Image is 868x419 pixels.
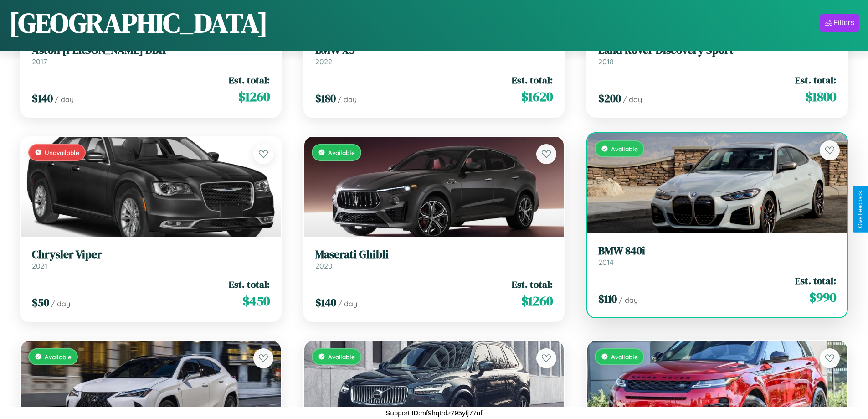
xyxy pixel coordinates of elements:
[315,91,336,106] span: $ 180
[598,91,621,106] span: $ 200
[32,295,49,310] span: $ 50
[9,4,268,41] h1: [GEOGRAPHIC_DATA]
[229,73,270,87] span: Est. total:
[238,88,270,106] span: $ 1260
[512,278,553,291] span: Est. total:
[598,44,836,66] a: Land Rover Discovery Sport2018
[315,248,553,270] a: Maserati Ghibli2020
[328,353,355,361] span: Available
[55,95,74,104] span: / day
[315,261,333,270] span: 2020
[32,44,270,57] h3: Aston [PERSON_NAME] DB11
[315,248,553,261] h3: Maserati Ghibli
[45,353,72,361] span: Available
[611,353,638,361] span: Available
[820,14,859,32] button: Filters
[32,261,47,270] span: 2021
[338,299,357,308] span: / day
[598,57,614,66] span: 2018
[32,248,270,270] a: Chrysler Viper2021
[795,73,836,87] span: Est. total:
[598,244,836,267] a: BMW 840i2014
[315,44,553,57] h3: BMW X3
[45,149,79,156] span: Unavailable
[32,44,270,66] a: Aston [PERSON_NAME] DB112017
[809,288,836,306] span: $ 990
[32,248,270,261] h3: Chrysler Viper
[315,44,553,66] a: BMW X32022
[611,145,638,153] span: Available
[521,292,553,310] span: $ 1260
[795,274,836,287] span: Est. total:
[598,244,836,258] h3: BMW 840i
[32,57,47,66] span: 2017
[806,88,836,106] span: $ 1800
[512,73,553,87] span: Est. total:
[386,407,483,419] p: Support ID: mf9hqtrdz795yfj77uf
[833,18,854,27] div: Filters
[623,95,642,104] span: / day
[32,91,53,106] span: $ 140
[315,295,336,310] span: $ 140
[51,299,70,308] span: / day
[521,88,553,106] span: $ 1620
[598,291,617,306] span: $ 110
[328,149,355,156] span: Available
[598,44,836,57] h3: Land Rover Discovery Sport
[619,295,638,305] span: / day
[242,292,270,310] span: $ 450
[598,258,614,267] span: 2014
[315,57,332,66] span: 2022
[857,191,863,228] div: Give Feedback
[338,95,357,104] span: / day
[229,278,270,291] span: Est. total:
